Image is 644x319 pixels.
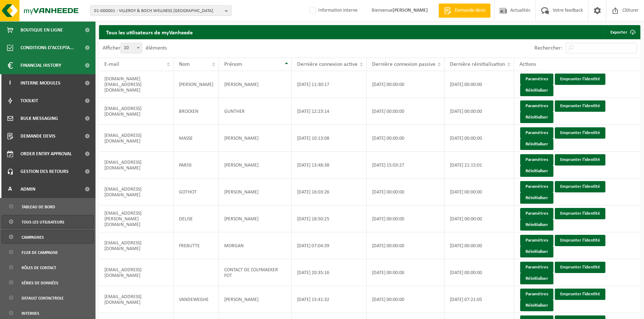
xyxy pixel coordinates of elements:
span: Séries de données [22,276,58,290]
a: Emprunter l'identité [555,262,605,273]
a: Paramètres [520,74,553,85]
span: Demande devis [453,7,487,14]
a: Réinitialiser [520,85,553,96]
td: [DATE] 07:04:39 [292,232,367,259]
a: Réinitialiser [520,192,553,204]
a: Séries de données [2,276,94,289]
td: [EMAIL_ADDRESS][DOMAIN_NAME] [99,125,174,152]
span: Conditions d'accepta... [21,39,74,57]
td: [EMAIL_ADDRESS][DOMAIN_NAME] [99,286,174,313]
a: Réinitialiser [520,139,553,150]
td: [DATE] 00:00:00 [367,205,445,232]
a: Paramètres [520,100,553,112]
a: Emprunter l'identité [555,235,605,246]
a: Réinitialiser [520,273,553,284]
td: [DATE] 16:03:26 [292,179,367,205]
span: A [7,180,13,198]
span: Actions [520,62,536,67]
a: Paramètres [520,208,553,219]
td: [DATE] 07:21:05 [445,286,514,313]
a: Emprunter l'identité [555,289,605,300]
a: Emprunter l'identité [555,154,605,166]
td: [DATE] 18:50:25 [292,205,367,232]
td: MORGAN [219,232,292,259]
span: Nom [179,62,190,67]
td: [PERSON_NAME] [219,286,292,313]
span: Financial History [21,57,61,74]
a: Campagnes [2,230,94,244]
td: PARISI [174,152,219,179]
a: Paramètres [520,235,553,246]
td: BROCKEN [174,98,219,125]
a: Réinitialiser [520,219,553,231]
td: VANDEWEGHE [174,286,219,313]
td: [PERSON_NAME] [219,125,292,152]
td: [EMAIL_ADDRESS][DOMAIN_NAME] [99,232,174,259]
span: default contactrole [22,291,64,305]
span: Gestion des retours [21,163,69,180]
td: [DATE] 20:35:16 [292,259,367,286]
td: [DATE] 21:15:01 [445,152,514,179]
td: [DATE] 00:00:00 [367,179,445,205]
a: Réinitialiser [520,112,553,123]
strong: [PERSON_NAME] [393,8,428,13]
td: [DATE] 00:00:00 [445,179,514,205]
label: Afficher éléments [103,45,167,51]
a: Emprunter l'identité [555,181,605,192]
td: [DATE] 13:48:38 [292,152,367,179]
td: [PERSON_NAME] [174,71,219,98]
a: Paramètres [520,181,553,192]
td: [DOMAIN_NAME][EMAIL_ADDRESS][DOMAIN_NAME] [99,71,174,98]
span: Bulk Messaging [21,110,58,127]
span: Order entry approval [21,145,72,163]
td: [DATE] 00:00:00 [367,125,445,152]
a: Paramètres [520,154,553,166]
a: Paramètres [520,289,553,300]
span: Flux de campagne [22,246,58,259]
td: [PERSON_NAME] [219,205,292,232]
span: Demande devis [21,127,56,145]
td: [PERSON_NAME] [219,179,292,205]
span: 10 [121,43,142,53]
td: [DATE] 10:13:08 [292,125,367,152]
a: Paramètres [520,127,553,139]
td: [EMAIL_ADDRESS][DOMAIN_NAME] [99,98,174,125]
label: Rechercher: [534,46,562,51]
td: [DATE] 11:30:17 [292,71,367,98]
td: MASSE [174,125,219,152]
td: [EMAIL_ADDRESS][DOMAIN_NAME] [99,179,174,205]
span: Tous les utilisateurs [22,215,64,229]
span: Dernière connexion passive [372,62,435,67]
td: [EMAIL_ADDRESS][DOMAIN_NAME] [99,152,174,179]
a: Demande devis [439,4,491,18]
a: Tableau de bord [2,200,94,213]
a: Réinitialiser [520,246,553,257]
td: DELISE [174,205,219,232]
td: [EMAIL_ADDRESS][PERSON_NAME][DOMAIN_NAME] [99,205,174,232]
a: default contactrole [2,291,94,304]
td: [DATE] 00:00:00 [367,71,445,98]
button: 01-000001 - VILLEROY & BOCH WELLNESS [GEOGRAPHIC_DATA] [90,5,232,16]
a: Emprunter l'identité [555,100,605,112]
label: Information interne [308,5,358,16]
td: FREBUTTE [174,232,219,259]
td: [PERSON_NAME] [219,71,292,98]
a: Flux de campagne [2,245,94,259]
td: CONTACT DE COLFMAEKER FOT [219,259,292,286]
td: [DATE] 15:41:32 [292,286,367,313]
span: I [7,74,13,92]
td: [PERSON_NAME] [219,152,292,179]
span: Admin [21,180,35,198]
span: E-mail [104,62,119,67]
span: Tableau de bord [22,200,55,214]
td: GOTHOT [174,179,219,205]
a: Emprunter l'identité [555,208,605,219]
td: [DATE] 00:00:00 [445,259,514,286]
td: [EMAIL_ADDRESS][DOMAIN_NAME] [99,259,174,286]
a: Tous les utilisateurs [2,215,94,228]
span: 01-000001 - VILLEROY & BOCH WELLNESS [GEOGRAPHIC_DATA] [94,6,222,16]
td: [DATE] 00:00:00 [445,205,514,232]
a: Rôles de contact [2,261,94,274]
span: Interne modules [21,74,60,92]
